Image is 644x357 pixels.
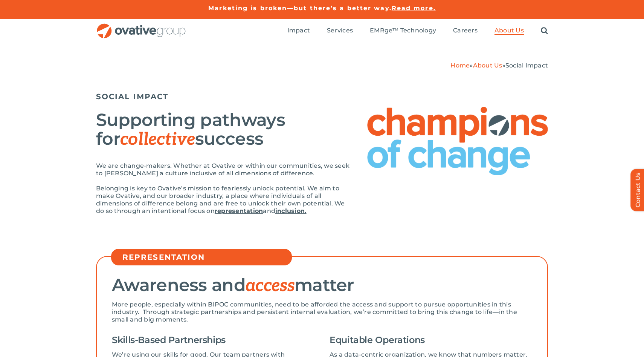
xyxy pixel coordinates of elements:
[215,207,263,215] a: representation
[96,92,548,101] h5: SOCIAL IMPACT
[208,5,392,12] a: Marketing is broken—but there’s a better way.
[112,276,532,295] h2: Awareness and matter
[96,110,352,149] h2: Supporting pathways for success
[505,62,548,69] span: Social Impact
[494,27,524,35] a: About Us
[275,207,306,215] a: inclusion.
[367,107,548,175] img: Social Impact – Champions of Change Logo
[96,185,352,215] p: Belonging is key to Ovative’s mission to fearlessly unlock potential. We aim to make Ovative, and...
[122,253,288,262] h5: REPRESENTATION
[112,301,532,323] p: More people, especially within BIPOC communities, need to be afforded the access and support to p...
[450,62,470,69] a: Home
[246,275,295,296] span: access
[287,19,548,43] nav: Menu
[330,335,532,345] h4: Equitable Operations
[96,23,186,30] a: OG_Full_horizontal_RGB
[370,27,436,35] a: EMRge™ Technology
[450,62,548,69] span: » »
[392,5,436,12] a: Read more.
[287,27,310,35] a: Impact
[120,129,195,150] span: collective
[327,27,353,35] a: Services
[473,62,502,69] a: About Us
[96,162,352,177] p: We are change-makers. Whether at Ovative or within our communities, we seek to [PERSON_NAME] a cu...
[541,27,548,35] a: Search
[453,27,478,35] a: Careers
[112,335,318,345] h4: Skills-Based Partnerships
[263,207,275,215] span: and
